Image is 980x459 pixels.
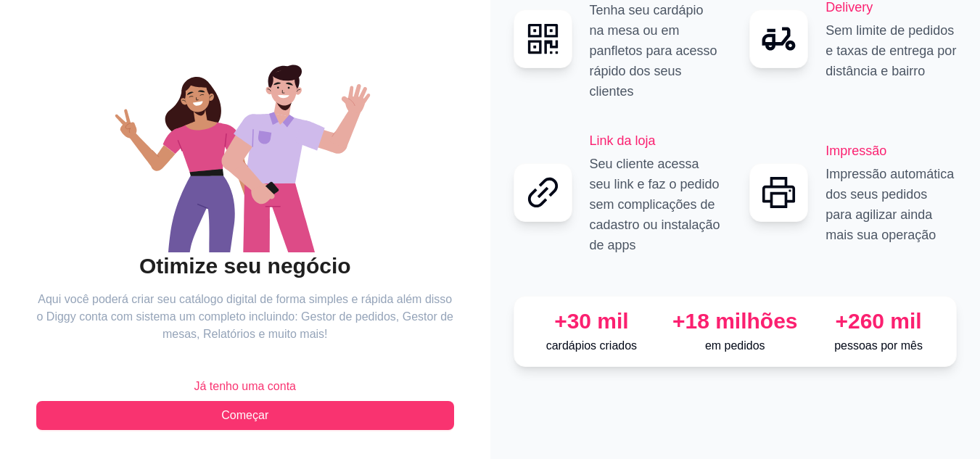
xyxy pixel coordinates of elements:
p: Seu cliente acessa seu link e faz o pedido sem complicações de cadastro ou instalação de apps [590,154,721,255]
h2: Link da loja [590,131,721,151]
div: +260 mil [812,308,944,334]
p: em pedidos [669,337,801,355]
p: cardápios criados [526,337,658,355]
span: Começar [221,407,268,424]
button: Começar [36,401,454,430]
h2: Impressão [825,141,957,161]
h2: Otimize seu negócio [36,252,454,280]
span: Já tenho uma conta [194,378,296,395]
p: pessoas por mês [812,337,944,355]
p: Sem limite de pedidos e taxas de entrega por distância e bairro [825,20,957,81]
div: animation [36,35,454,252]
article: Aqui você poderá criar seu catálogo digital de forma simples e rápida além disso o Diggy conta co... [36,291,454,343]
p: Impressão automática dos seus pedidos para agilizar ainda mais sua operação [825,164,957,245]
div: +18 milhões [669,308,801,334]
div: +30 mil [526,308,658,334]
button: Já tenho uma conta [36,372,454,401]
